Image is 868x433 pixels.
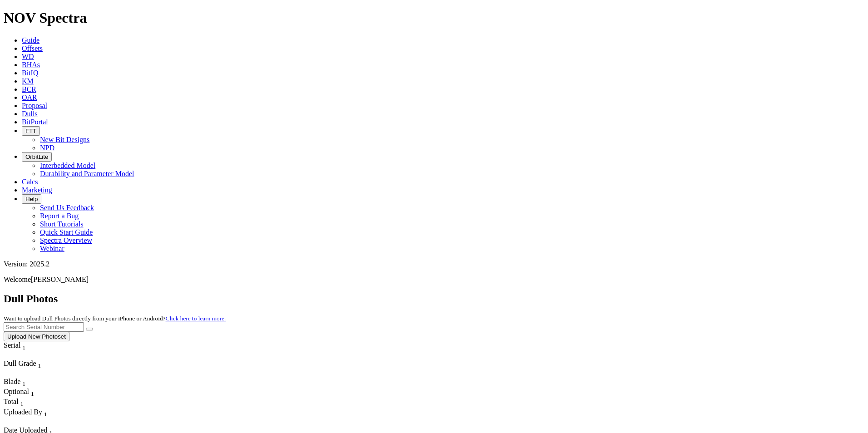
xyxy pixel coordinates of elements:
span: Sort None [22,378,25,385]
a: Quick Start Guide [40,228,93,236]
a: OAR [22,93,37,101]
a: Spectra Overview [40,236,92,244]
a: Send Us Feedback [40,204,94,212]
p: Welcome [4,276,864,284]
small: Want to upload Dull Photos directly from your iPhone or Android? [4,315,226,322]
div: Column Menu [4,351,42,359]
a: WD [22,53,34,60]
a: NPD [40,144,54,152]
span: Sort None [38,359,41,367]
span: Total [4,398,19,405]
span: Dull Grade [4,359,36,367]
input: Search Serial Number [4,322,84,332]
span: Serial [4,341,20,349]
a: Offsets [22,44,43,52]
span: FTT [25,128,36,134]
div: Blade Sort None [4,378,35,388]
a: BitPortal [22,118,48,126]
span: Sort None [44,408,47,416]
a: Interbedded Model [40,162,95,169]
sub: 1 [44,411,47,418]
div: Uploaded By Sort None [4,408,89,418]
sub: 1 [38,362,41,369]
a: KM [22,77,34,85]
a: Guide [22,36,39,44]
span: [PERSON_NAME] [31,276,89,283]
span: Help [25,196,38,202]
sub: 1 [20,401,24,408]
span: Blade [4,378,20,385]
div: Column Menu [4,418,89,426]
div: Sort None [4,398,35,408]
div: Version: 2025.2 [4,260,864,268]
a: Dulls [22,110,38,118]
div: Optional Sort None [4,388,35,398]
span: Optional [4,388,29,395]
span: OrbitLite [25,153,48,160]
span: Sort None [22,341,25,349]
a: Durability and Parameter Model [40,170,134,177]
div: Dull Grade Sort None [4,359,67,369]
div: Sort None [4,388,35,398]
a: BCR [22,85,36,93]
a: Webinar [40,245,64,252]
button: OrbitLite [22,152,52,162]
a: Report a Bug [40,212,79,220]
div: Column Menu [4,369,67,378]
div: Sort None [4,359,67,378]
sub: 1 [22,380,25,387]
button: FTT [22,126,40,136]
a: BHAs [22,61,40,69]
a: BitIQ [22,69,38,77]
span: Sort None [20,398,24,405]
div: Sort None [4,408,89,426]
sub: 1 [31,390,34,397]
span: Sort None [31,388,34,395]
a: Click here to learn more. [166,315,226,322]
h1: NOV Spectra [4,10,864,26]
div: Serial Sort None [4,341,42,351]
a: Calcs [22,178,38,186]
a: Proposal [22,102,47,109]
a: Short Tutorials [40,220,84,228]
a: New Bit Designs [40,136,89,143]
div: Sort None [4,341,42,359]
div: Total Sort None [4,398,35,408]
h2: Dull Photos [4,293,864,305]
button: Upload New Photoset [4,332,69,341]
sub: 1 [22,344,25,351]
a: Marketing [22,186,52,194]
span: Uploaded By [4,408,42,416]
button: Help [22,194,41,204]
div: Sort None [4,378,35,388]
